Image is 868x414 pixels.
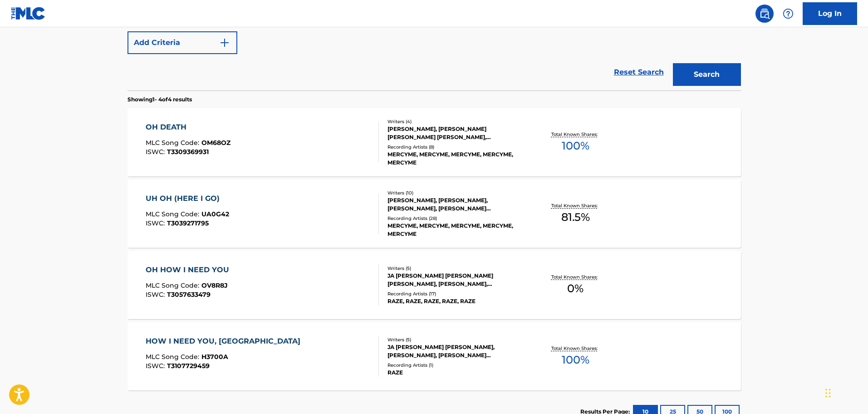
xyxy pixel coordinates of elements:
[146,193,229,204] div: UH OH (HERE I GO)
[387,362,525,369] div: Recording Artists ( 1 )
[387,215,525,222] div: Recording Artists ( 28 )
[387,265,525,272] div: Writers ( 5 )
[167,148,209,156] span: T3309369931
[201,210,229,218] span: UA0G42
[387,190,525,196] div: Writers ( 10 )
[387,125,525,141] div: [PERSON_NAME], [PERSON_NAME] [PERSON_NAME] [PERSON_NAME], [PERSON_NAME]
[755,5,774,23] a: Public Search
[146,281,201,289] span: MLC Song Code :
[823,370,868,414] iframe: Chat Widget
[387,343,525,359] div: JA [PERSON_NAME] [PERSON_NAME], [PERSON_NAME], [PERSON_NAME] [PERSON_NAME] [PERSON_NAME]
[551,345,600,352] p: Total Known Shares:
[128,95,192,104] p: Showing 1 - 4 of 4 results
[387,369,525,377] div: RAZE
[11,7,46,20] img: MLC Logo
[219,37,230,48] img: 9d2ae6d4665cec9f34b9.svg
[146,139,201,147] span: MLC Song Code :
[146,148,167,156] span: ISWC :
[387,150,525,167] div: MERCYME, MERCYME, MERCYME, MERCYME, MERCYME
[146,353,201,361] span: MLC Song Code :
[387,272,525,288] div: JA [PERSON_NAME] [PERSON_NAME] [PERSON_NAME], [PERSON_NAME], [PERSON_NAME], [PERSON_NAME]
[146,336,305,347] div: HOW I NEED YOU, [GEOGRAPHIC_DATA]
[387,297,525,305] div: RAZE, RAZE, RAZE, RAZE, RAZE
[201,353,228,361] span: H3700A
[759,8,770,19] img: search
[387,290,525,297] div: Recording Artists ( 17 )
[167,219,209,227] span: T3039271795
[201,281,228,289] span: OV8R8J
[146,362,167,370] span: ISWC :
[561,209,590,225] span: 81.5 %
[146,219,167,227] span: ISWC :
[201,139,230,147] span: OM68OZ
[803,2,857,25] a: Log In
[387,196,525,213] div: [PERSON_NAME], [PERSON_NAME], [PERSON_NAME], [PERSON_NAME] [PERSON_NAME], [PERSON_NAME] [PERSON_N...
[146,290,167,299] span: ISWC :
[128,108,741,176] a: OH DEATHMLC Song Code:OM68OZISWC:T3309369931Writers (4)[PERSON_NAME], [PERSON_NAME] [PERSON_NAME]...
[387,336,525,343] div: Writers ( 5 )
[128,31,237,54] button: Add Criteria
[551,202,600,209] p: Total Known Shares:
[167,290,211,299] span: T3057633479
[779,5,797,23] div: Help
[128,322,741,390] a: HOW I NEED YOU, [GEOGRAPHIC_DATA]MLC Song Code:H3700AISWC:T3107729459Writers (5)JA [PERSON_NAME] ...
[551,131,600,138] p: Total Known Shares:
[146,264,234,275] div: OH HOW I NEED YOU
[783,8,794,19] img: help
[387,222,525,238] div: MERCYME, MERCYME, MERCYME, MERCYME, MERCYME
[562,138,589,154] span: 100 %
[387,118,525,125] div: Writers ( 4 )
[562,352,589,368] span: 100 %
[567,280,584,297] span: 0 %
[146,210,201,218] span: MLC Song Code :
[673,63,741,86] button: Search
[167,362,210,370] span: T3107729459
[387,144,525,150] div: Recording Artists ( 8 )
[609,62,668,82] a: Reset Search
[128,251,741,319] a: OH HOW I NEED YOUMLC Song Code:OV8R8JISWC:T3057633479Writers (5)JA [PERSON_NAME] [PERSON_NAME] [P...
[128,180,741,248] a: UH OH (HERE I GO)MLC Song Code:UA0G42ISWC:T3039271795Writers (10)[PERSON_NAME], [PERSON_NAME], [P...
[146,122,230,133] div: OH DEATH
[825,379,831,407] div: Drag
[551,274,600,280] p: Total Known Shares:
